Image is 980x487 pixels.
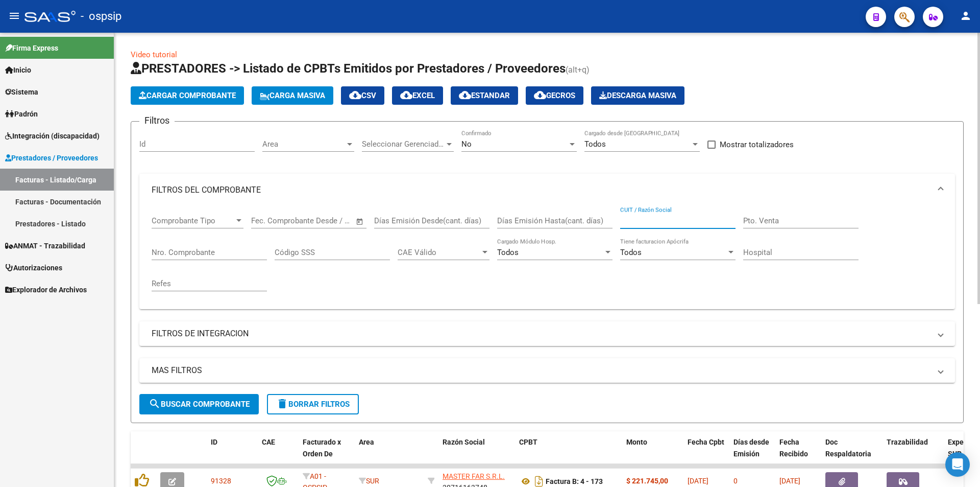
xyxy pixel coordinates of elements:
h3: Filtros [139,113,175,128]
span: PRESTADORES -> Listado de CPBTs Emitidos por Prestadores / Proveedores [131,61,566,76]
mat-icon: cloud_download [349,89,361,101]
mat-panel-title: FILTROS DEL COMPROBANTE [152,184,930,196]
button: Borrar Filtros [267,394,359,414]
mat-expansion-panel-header: MAS FILTROS [139,358,955,383]
span: [DATE] [779,477,800,485]
datatable-header-cell: Fecha Cpbt [683,431,729,476]
button: CSV [341,86,384,105]
button: Open calendar [354,216,366,227]
input: Fecha inicio [251,216,292,225]
button: Gecros [526,86,583,105]
span: ANMAT - Trazabilidad [5,240,85,251]
span: Prestadores / Proveedores [5,152,98,164]
strong: $ 221.745,00 [626,477,668,485]
span: CAE [262,438,275,446]
span: Sistema [5,86,38,98]
span: Cargar Comprobante [139,91,236,100]
datatable-header-cell: CAE [258,431,299,476]
a: Video tutorial [131,50,177,59]
mat-icon: person [960,10,972,22]
span: Facturado x Orden De [303,438,341,458]
datatable-header-cell: Razón Social [438,431,515,476]
span: Area [359,438,374,446]
strong: Factura B: 4 - 173 [546,477,603,485]
button: Descarga Masiva [591,86,684,105]
span: Doc Respaldatoria [825,438,871,458]
input: Fecha fin [302,216,351,225]
span: Autorizaciones [5,262,62,273]
button: EXCEL [392,86,443,105]
span: Todos [497,248,519,257]
mat-icon: cloud_download [459,89,471,101]
span: SUR [359,477,379,485]
app-download-masive: Descarga masiva de comprobantes (adjuntos) [591,86,684,105]
span: 91328 [211,477,231,485]
datatable-header-cell: Doc Respaldatoria [821,431,883,476]
mat-icon: cloud_download [400,89,412,101]
span: Integración (discapacidad) [5,130,100,142]
span: Padrón [5,108,38,120]
span: Fecha Cpbt [688,438,724,446]
span: CSV [349,91,376,100]
span: No [461,140,472,149]
span: Trazabilidad [887,438,928,446]
span: Gecros [534,91,575,100]
span: Descarga Masiva [599,91,676,100]
span: Inicio [5,64,31,76]
button: Buscar Comprobante [139,394,259,414]
span: Fecha Recibido [779,438,808,458]
datatable-header-cell: Facturado x Orden De [299,431,355,476]
span: Area [262,140,345,149]
span: Razón Social [443,438,485,446]
span: [DATE] [688,477,708,485]
datatable-header-cell: Monto [622,431,683,476]
div: Open Intercom Messenger [945,452,970,477]
div: FILTROS DEL COMPROBANTE [139,206,955,309]
span: Estandar [459,91,510,100]
datatable-header-cell: Fecha Recibido [775,431,821,476]
span: CPBT [519,438,537,446]
span: Borrar Filtros [276,400,350,409]
datatable-header-cell: Area [355,431,424,476]
mat-expansion-panel-header: FILTROS DEL COMPROBANTE [139,174,955,206]
mat-icon: search [149,398,161,410]
mat-icon: cloud_download [534,89,546,101]
span: MASTER FAR S.R.L. [443,472,505,480]
span: CAE Válido [398,248,480,257]
span: (alt+q) [566,65,590,75]
datatable-header-cell: Trazabilidad [883,431,944,476]
span: Mostrar totalizadores [720,138,794,151]
datatable-header-cell: Días desde Emisión [729,431,775,476]
span: Firma Express [5,42,58,54]
span: Todos [620,248,642,257]
span: Comprobante Tipo [152,216,234,225]
span: ID [211,438,217,446]
mat-panel-title: FILTROS DE INTEGRACION [152,328,930,339]
span: 0 [733,477,738,485]
mat-icon: delete [276,398,288,410]
span: Seleccionar Gerenciador [362,140,445,149]
span: EXCEL [400,91,435,100]
button: Cargar Comprobante [131,86,244,105]
mat-icon: menu [8,10,20,22]
datatable-header-cell: ID [207,431,258,476]
span: Carga Masiva [260,91,325,100]
span: Todos [584,140,606,149]
span: - ospsip [81,5,121,28]
button: Estandar [451,86,518,105]
span: Monto [626,438,647,446]
span: Buscar Comprobante [149,400,250,409]
mat-expansion-panel-header: FILTROS DE INTEGRACION [139,321,955,346]
span: Días desde Emisión [733,438,769,458]
datatable-header-cell: CPBT [515,431,622,476]
mat-panel-title: MAS FILTROS [152,365,930,376]
span: Explorador de Archivos [5,284,87,295]
button: Carga Masiva [252,86,333,105]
